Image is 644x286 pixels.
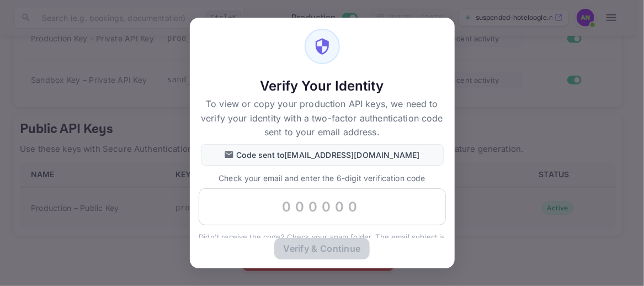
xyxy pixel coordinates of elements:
p: Didn't receive the code? Check your spam folder. The email subject is "Verification Code for Lite... [199,232,446,253]
p: Code sent to [EMAIL_ADDRESS][DOMAIN_NAME] [236,149,419,161]
input: 000000 [199,188,446,226]
p: Check your email and enter the 6-digit verification code [199,172,446,184]
h5: Verify Your Identity [201,77,444,95]
p: To view or copy your production API keys, we need to verify your identity with a two-factor authe... [201,97,444,140]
